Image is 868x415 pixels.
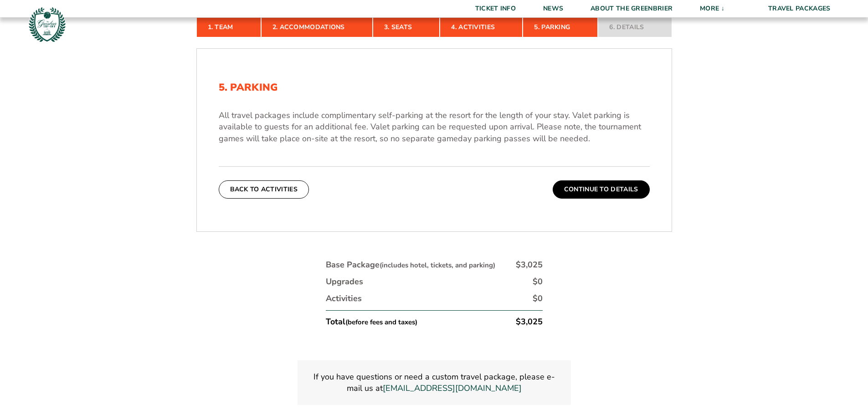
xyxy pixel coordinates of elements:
div: $0 [533,293,543,304]
img: Greenbrier Tip-Off [27,5,67,44]
div: Activities [326,293,362,304]
div: $3,025 [516,316,543,328]
a: 2. Accommodations [261,17,373,37]
h2: 5. Parking [219,82,650,93]
div: Upgrades [326,276,363,287]
p: If you have questions or need a custom travel package, please e-mail us at [308,371,560,394]
button: Continue To Details [553,180,650,199]
a: 1. Team [196,17,261,37]
div: $0 [533,276,543,287]
small: (before fees and taxes) [345,318,417,327]
div: Total [326,316,417,328]
small: (includes hotel, tickets, and parking) [380,261,495,270]
p: All travel packages include complimentary self-parking at the resort for the length of your stay.... [219,110,650,144]
div: Base Package [326,259,495,271]
button: Back To Activities [219,180,309,199]
a: 3. Seats [373,17,440,37]
a: 4. Activities [440,17,523,37]
a: Link greenbriertipoff@intersport.global [383,383,522,394]
div: $3,025 [516,259,543,271]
